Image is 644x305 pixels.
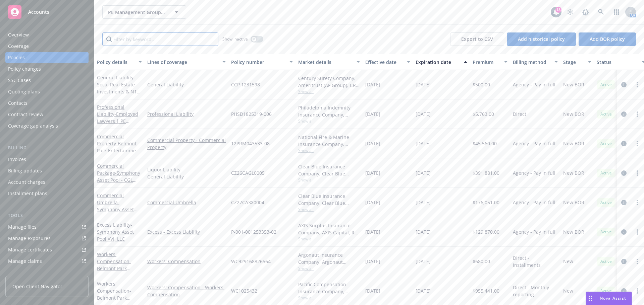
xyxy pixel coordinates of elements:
div: Status [597,59,638,66]
div: Argonaut Insurance Company, Argonaut Insurance Company (Argo) [298,251,360,265]
a: Accounts [5,3,89,21]
a: Manage BORs [5,267,89,278]
div: Expiration date [416,59,460,66]
a: more [633,169,641,177]
div: Installment plans [8,188,47,199]
span: Agency - Pay in full [513,169,555,176]
span: Show inactive [222,36,248,42]
span: WC929168826564 [231,258,271,265]
span: Agency - Pay in full [513,228,555,235]
div: Effective date [365,59,403,66]
span: [DATE] [365,110,380,118]
a: Manage certificates [5,244,89,255]
div: Pacific Compensation Insurance Company, CopperPoint Insurance Companies [298,281,360,295]
div: Drag to move [586,292,594,305]
span: Add historical policy [518,36,565,42]
a: Search [594,5,608,19]
div: Coverage [8,41,29,52]
div: Billing method [513,59,550,66]
button: Premium [470,54,510,70]
span: $500.00 [473,81,490,88]
span: Accounts [28,9,49,15]
div: AXIS Surplus Insurance Company, AXIS Capital, RT Specialty Insurance Services, LLC (RSG Specialty... [298,222,360,236]
span: $5,763.00 [473,110,494,118]
span: Show all [298,207,360,212]
a: SSC Cases [5,75,89,86]
span: Direct - Installments [513,254,558,269]
div: Contract review [8,109,43,120]
span: Active [599,288,613,294]
div: Overview [8,29,29,40]
div: Quoting plans [8,86,40,97]
span: Active [599,170,613,176]
span: $45,560.00 [473,140,497,147]
span: Show all [298,236,360,242]
a: Excess - Excess Liability [147,228,226,235]
span: Direct [513,110,526,118]
a: more [633,199,641,207]
div: Century Surety Company, Ameritrust (AF Group), CRC Group [298,75,360,89]
span: Direct - Monthly reporting [513,284,558,298]
a: Manage exposures [5,233,89,244]
a: General Liability [147,173,226,180]
span: 12PRM043533-08 [231,140,270,147]
span: [DATE] [365,258,380,265]
a: circleInformation [620,81,628,89]
a: Commercial Property [97,133,142,161]
a: Policies [5,52,89,63]
button: Export to CSV [450,32,504,46]
span: PE Management Group, Inc. [108,9,166,16]
a: Commercial Umbrella [147,199,226,206]
button: Billing method [510,54,560,70]
a: Billing updates [5,165,89,176]
span: Agency - Pay in full [513,199,555,206]
div: Manage exposures [8,233,51,244]
a: Commercial Umbrella [97,192,134,220]
span: [DATE] [416,110,431,118]
div: Policy changes [8,64,41,74]
a: Quoting plans [5,86,89,97]
span: New BOR [563,140,584,147]
div: SSC Cases [8,75,31,86]
span: Active [599,141,613,147]
div: Contacts [8,98,28,108]
span: Active [599,82,613,88]
a: more [633,257,641,265]
span: $391,881.00 [473,169,499,176]
span: Show all [298,148,360,153]
a: more [633,228,641,236]
a: Workers' Compensation [147,258,226,265]
a: Report a Bug [579,5,592,19]
span: - Symphony Asset Pool - CGL $2M/$4M/$4M [97,170,140,190]
span: [DATE] [416,228,431,235]
a: circleInformation [620,169,628,177]
span: New BOR [563,228,584,235]
span: Export to CSV [461,36,493,42]
button: Add BOR policy [579,32,636,46]
div: Manage BORs [8,267,40,278]
a: more [633,81,641,89]
a: Overview [5,29,89,40]
button: Nova Assist [586,292,632,305]
a: circleInformation [620,257,628,265]
div: Account charges [8,177,45,187]
span: Show all [298,118,360,124]
span: [DATE] [365,169,380,176]
span: Add BOR policy [590,36,625,42]
a: more [633,287,641,295]
span: New BOR [563,199,584,206]
div: Billing updates [8,165,42,176]
span: CZ27CA3X0004 [231,199,264,206]
a: Account charges [5,177,89,187]
span: $680.00 [473,258,490,265]
a: more [633,110,641,118]
a: circleInformation [620,110,628,118]
div: Manage claims [8,256,42,266]
a: Policy changes [5,64,89,74]
div: Manage files [8,222,37,232]
span: New BOR [563,110,584,118]
span: [DATE] [365,140,380,147]
span: [DATE] [416,81,431,88]
span: - Symphony Asset Pool- $3M [97,199,138,220]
